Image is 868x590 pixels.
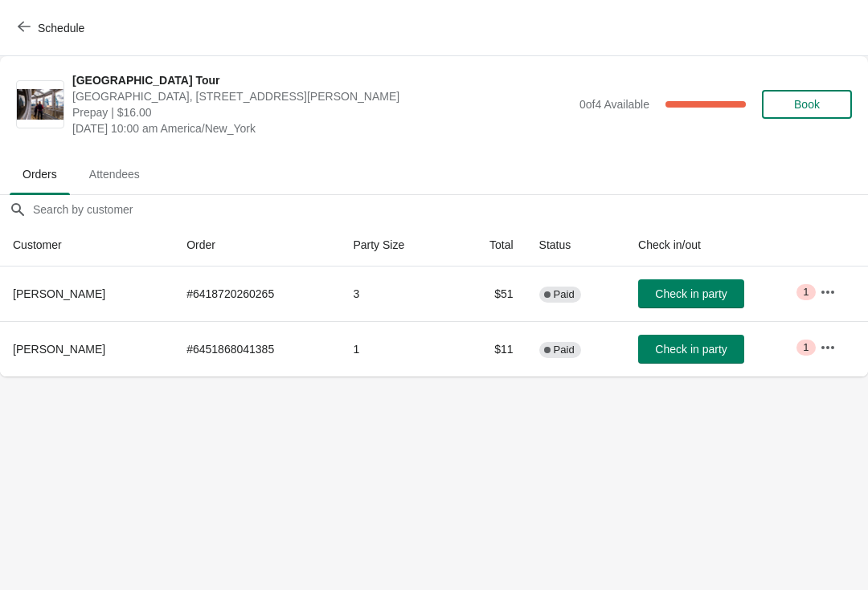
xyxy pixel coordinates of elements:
th: Check in/out [625,224,807,267]
span: Book [794,98,820,111]
td: # 6418720260265 [174,267,340,321]
button: Schedule [8,14,97,43]
span: Orders [10,160,70,189]
span: Check in party [655,343,727,356]
span: [DATE] 10:00 am America/New_York [72,120,571,136]
span: [GEOGRAPHIC_DATA] Tour [72,72,571,88]
span: Schedule [38,22,84,35]
button: Book [762,90,852,119]
span: [PERSON_NAME] [13,287,105,300]
th: Total [453,224,526,267]
span: Check in party [655,287,727,300]
span: 0 of 4 Available [579,98,649,111]
button: Check in party [638,335,744,364]
span: 1 [803,286,809,299]
span: Paid [554,288,575,301]
span: 1 [803,341,809,354]
span: Prepay | $16.00 [72,104,571,120]
button: Check in party [638,279,744,308]
img: City Hall Tower Tour [17,89,63,120]
td: 1 [340,321,453,376]
input: Search by customer [32,195,868,224]
th: Party Size [340,224,453,267]
span: [PERSON_NAME] [13,343,105,356]
td: $11 [453,321,526,376]
span: [GEOGRAPHIC_DATA], [STREET_ADDRESS][PERSON_NAME] [72,88,571,104]
span: Paid [554,344,575,356]
span: Attendees [76,160,153,189]
th: Order [174,224,340,267]
td: # 6451868041385 [174,321,340,376]
th: Status [526,224,625,267]
td: 3 [340,267,453,321]
td: $51 [453,267,526,321]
